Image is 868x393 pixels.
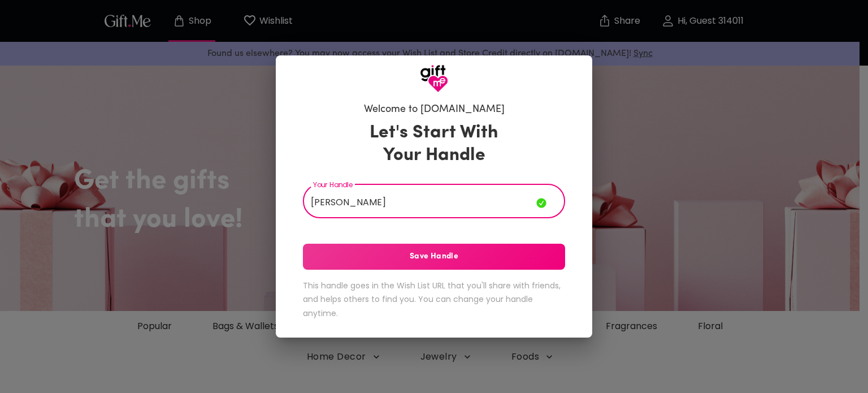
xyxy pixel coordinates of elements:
[420,64,448,93] img: GiftMe Logo
[303,187,536,218] input: Your Handle
[364,103,505,116] h6: Welcome to [DOMAIN_NAME]
[303,244,565,270] button: Save Handle
[355,122,513,167] h3: Let's Start With Your Handle
[303,251,565,263] span: Save Handle
[303,279,565,321] h6: This handle goes in the Wish List URL that you'll share with friends, and helps others to find yo...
